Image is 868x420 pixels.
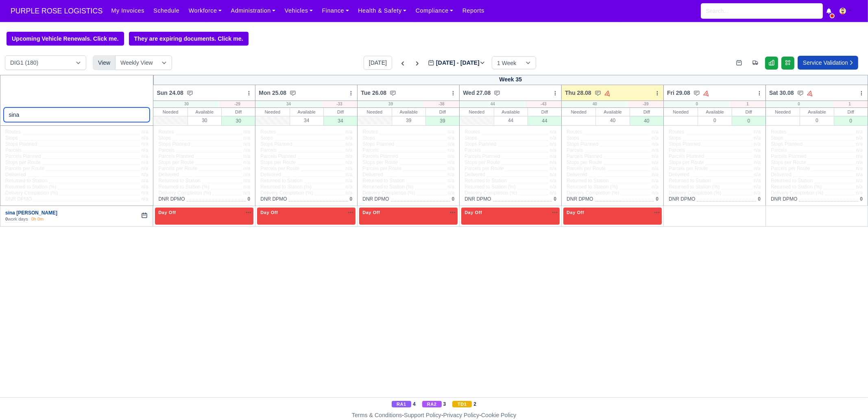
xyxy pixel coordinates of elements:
[443,412,480,418] a: Privacy Policy
[834,108,868,116] div: Diff
[732,116,765,125] div: 0
[754,190,761,196] span: n/a
[244,166,251,171] span: n/a
[7,3,107,19] span: PURPLE ROSE LOGISTICS
[652,190,659,196] span: n/a
[856,178,863,184] span: n/a
[142,166,148,171] span: n/a
[142,196,148,202] span: n/a
[361,89,386,97] span: Tue 26.08
[652,178,659,184] span: n/a
[754,166,761,171] span: n/a
[452,196,455,202] span: 0
[158,172,179,178] span: Delivered
[346,129,353,135] span: n/a
[754,172,761,177] span: n/a
[280,3,318,19] a: Vehicles
[567,135,579,141] span: Stops
[7,32,124,46] a: Upcoming Vehicle Renewals. Click me.
[259,89,286,97] span: Mon 25.08
[255,108,289,116] div: Needed
[5,135,18,141] span: Stops
[669,190,721,196] span: Delivery Completion (%)
[222,116,255,125] div: 30
[800,116,833,125] div: 0
[754,147,761,153] span: n/a
[260,147,277,153] span: Parcels
[220,101,255,107] div: -29
[562,101,628,107] div: 40
[260,141,292,147] span: Stops Planned
[362,135,375,141] span: Stops
[754,129,761,135] span: n/a
[554,196,556,202] span: 0
[142,184,148,190] span: n/a
[550,147,556,153] span: n/a
[460,108,493,116] div: Needed
[567,184,617,190] span: Returned to Station (%)
[202,411,666,420] div: - - -
[766,101,832,107] div: 0
[411,3,458,19] a: Compliance
[5,141,37,147] span: Stops Planned
[259,210,279,215] span: Day Off
[260,153,296,160] span: Parcels Planned
[494,108,528,116] div: Available
[158,147,174,153] span: Parcels
[667,89,690,97] span: Fri 29.08
[358,101,423,107] div: 39
[652,172,659,177] span: n/a
[856,184,863,190] span: n/a
[771,129,786,135] span: Routes
[5,129,21,135] span: Routes
[290,108,323,116] div: Available
[346,190,353,196] span: n/a
[567,166,606,172] span: Parcels per Route
[5,190,58,196] span: Delivery Completion (%)
[260,135,273,141] span: Stops
[562,108,595,116] div: Needed
[448,153,455,159] span: n/a
[142,135,148,141] span: n/a
[346,141,353,147] span: n/a
[4,107,150,122] input: Search contractors...
[244,153,251,159] span: n/a
[567,160,602,166] span: Stops per Route
[244,184,251,190] span: n/a
[730,101,765,107] div: 1
[465,166,504,172] span: Parcels per Route
[550,135,556,141] span: n/a
[248,196,251,202] span: 0
[142,160,148,165] span: n/a
[628,101,663,107] div: -39
[158,166,197,172] span: Parcels per Route
[652,153,659,159] span: n/a
[324,108,357,116] div: Diff
[565,89,591,97] span: Thu 28.08
[426,108,459,116] div: Diff
[260,166,299,172] span: Parcels per Route
[244,172,251,177] span: n/a
[754,178,761,184] span: n/a
[31,216,44,223] div: 0h 0m
[732,108,765,116] div: Diff
[244,190,251,196] span: n/a
[5,166,44,172] span: Parcels per Route
[596,108,629,116] div: Available
[157,89,183,97] span: Sun 24.08
[448,147,455,153] span: n/a
[142,147,148,153] span: n/a
[567,196,593,202] span: DNR DPMO
[188,108,221,116] div: Available
[452,401,472,407] span: TD1
[443,401,446,407] strong: 3
[465,196,491,202] span: DNR DPMO
[754,141,761,147] span: n/a
[5,153,41,160] span: Parcels Planned
[463,89,491,97] span: Wed 27.08
[652,184,659,190] span: n/a
[244,160,251,165] span: n/a
[158,184,209,190] span: Returned to Station (%)
[652,166,659,171] span: n/a
[771,141,803,147] span: Stops Planned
